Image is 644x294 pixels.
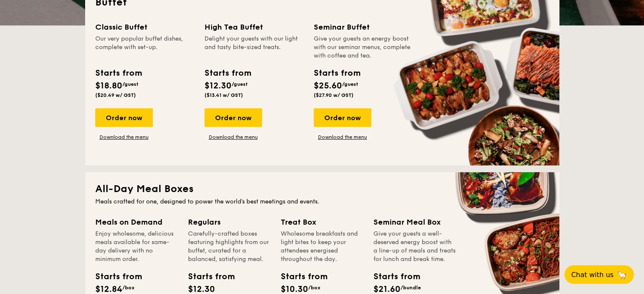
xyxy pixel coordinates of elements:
[571,271,614,279] span: Chat with us
[314,134,371,140] a: Download the menu
[342,81,358,87] span: /guest
[95,21,194,33] div: Classic Buffet
[205,108,262,127] div: Order now
[95,216,178,228] div: Meals on Demand
[205,67,251,80] div: Starts from
[314,67,360,80] div: Starts from
[564,265,634,284] button: Chat with us🦙
[95,108,153,127] div: Order now
[122,285,135,291] span: /box
[95,81,122,91] span: $18.80
[188,216,271,228] div: Regulars
[95,67,141,80] div: Starts from
[188,230,271,264] div: Carefully-crafted boxes featuring highlights from our buffet, curated for a balanced, satisfying ...
[314,35,413,60] div: Give your guests an energy boost with our seminar menus, complete with coffee and tea.
[232,81,248,87] span: /guest
[281,216,363,228] div: Treat Box
[314,81,342,91] span: $25.60
[281,270,319,283] div: Starts from
[308,285,321,291] span: /box
[205,134,262,140] a: Download the menu
[373,230,456,264] div: Give your guests a well-deserved energy boost with a line-up of meals and treats for lunch and br...
[281,230,363,264] div: Wholesome breakfasts and light bites to keep your attendees energised throughout the day.
[401,285,421,291] span: /bundle
[314,21,413,33] div: Seminar Buffet
[188,270,226,283] div: Starts from
[205,35,304,60] div: Delight your guests with our light and tasty bite-sized treats.
[617,270,627,280] span: 🦙
[95,182,549,196] h2: All-Day Meal Boxes
[95,198,549,206] div: Meals crafted for one, designed to power the world's best meetings and events.
[373,270,412,283] div: Starts from
[95,35,194,60] div: Our very popular buffet dishes, complete with set-up.
[205,81,232,91] span: $12.30
[314,108,371,127] div: Order now
[122,81,138,87] span: /guest
[95,134,153,140] a: Download the menu
[95,230,178,264] div: Enjoy wholesome, delicious meals available for same-day delivery with no minimum order.
[95,92,136,98] span: ($20.49 w/ GST)
[205,92,243,98] span: ($13.41 w/ GST)
[373,216,456,228] div: Seminar Meal Box
[95,270,133,283] div: Starts from
[205,21,304,33] div: High Tea Buffet
[314,92,354,98] span: ($27.90 w/ GST)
